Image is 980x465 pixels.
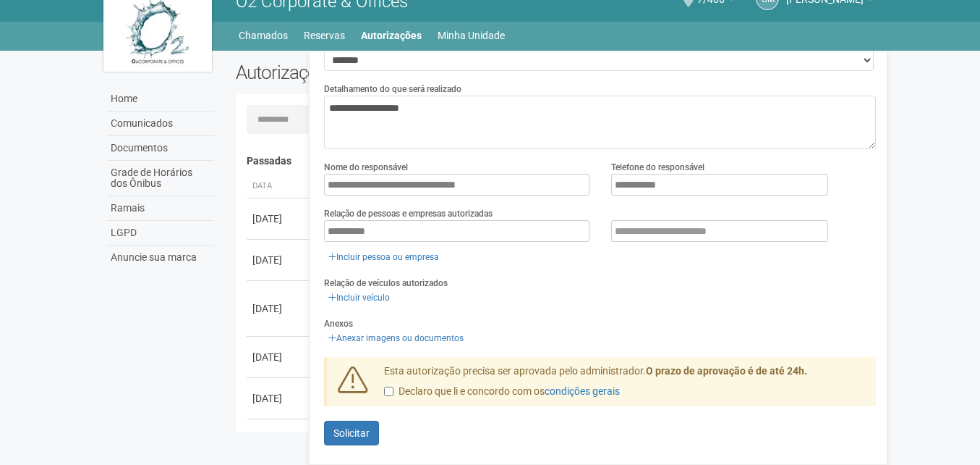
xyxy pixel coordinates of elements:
label: Relação de pessoas e empresas autorizadas [324,207,493,220]
a: LGPD [107,221,214,246]
label: Relação de veículos autorizados [324,277,448,290]
span: Solicitar [333,427,370,439]
a: Reservas [304,25,345,46]
a: Incluir veículo [324,290,394,306]
a: Anexar imagens ou documentos [324,330,468,346]
h2: Autorizações [236,62,545,83]
div: [DATE] [252,253,306,267]
div: [DATE] [252,211,306,226]
div: [DATE] [252,350,306,364]
a: Comunicados [107,112,214,136]
a: condições gerais [545,385,620,397]
h4: Passadas [247,156,866,167]
div: Esta autorização precisa ser aprovada pelo administrador. [373,364,877,406]
label: Detalhamento do que será realizado [324,83,461,96]
input: Declaro que li e concordo com oscondições gerais [384,387,393,396]
a: Documentos [107,136,214,161]
a: Anuncie sua marca [107,246,214,269]
a: Ramais [107,196,214,221]
label: Telefone do responsável [611,161,704,174]
a: Incluir pessoa ou empresa [324,249,443,265]
a: Grade de Horários dos Ônibus [107,161,214,196]
a: Autorizações [361,25,422,46]
div: [DATE] [252,391,306,406]
div: [DATE] [252,301,306,316]
button: Solicitar [324,421,379,445]
label: Nome do responsável [324,161,408,174]
th: Data [247,175,312,198]
a: Minha Unidade [438,25,505,46]
label: Declaro que li e concordo com os [384,385,620,399]
a: Chamados [239,25,288,46]
a: Home [107,87,214,112]
label: Anexos [324,317,353,330]
strong: O prazo de aprovação é de até 24h. [646,365,807,377]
